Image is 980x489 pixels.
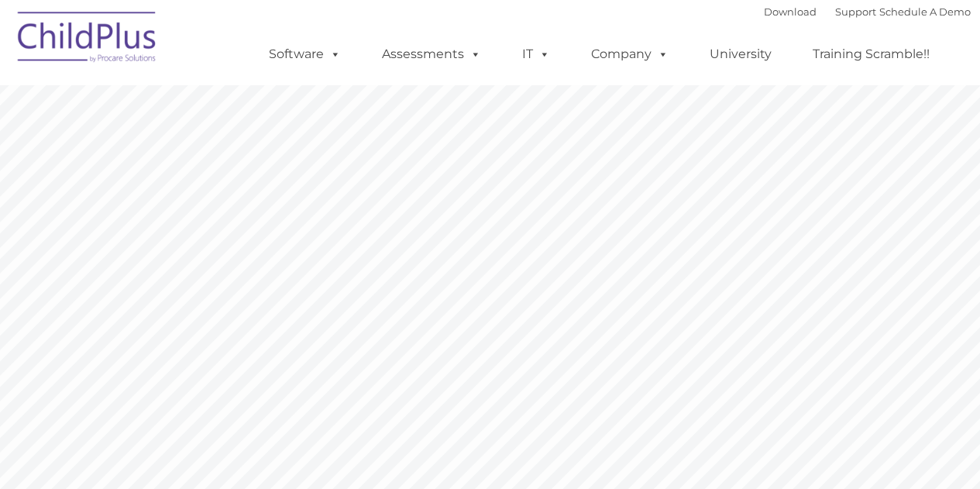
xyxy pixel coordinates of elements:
[366,39,497,70] a: Assessments
[694,39,787,70] a: University
[879,5,971,18] a: Schedule A Demo
[507,39,566,70] a: IT
[253,39,356,70] a: Software
[764,5,971,18] font: |
[797,39,945,70] a: Training Scramble!!
[576,39,684,70] a: Company
[764,5,817,18] a: Download
[835,5,876,18] a: Support
[10,1,165,78] img: ChildPlus by Procare Solutions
